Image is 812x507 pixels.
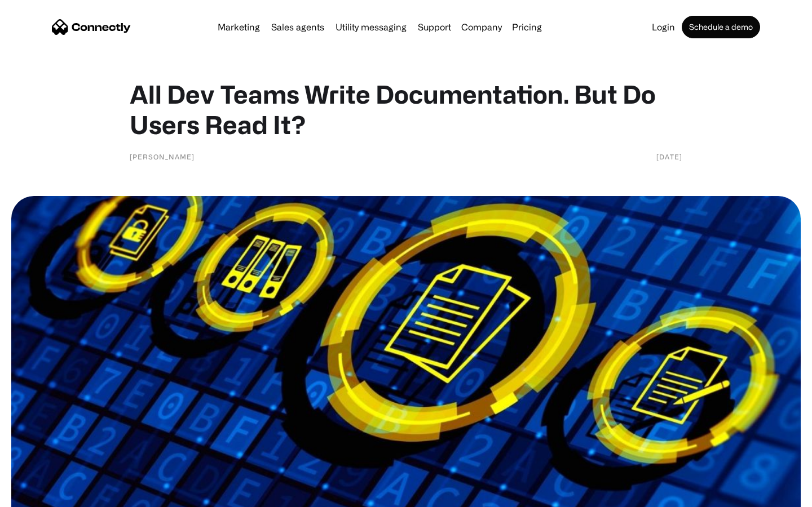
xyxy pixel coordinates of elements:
[507,23,546,32] a: Pricing
[656,151,682,162] div: [DATE]
[11,487,68,503] aside: Language selected: English
[213,23,264,32] a: Marketing
[647,23,679,32] a: Login
[413,23,456,32] a: Support
[130,79,682,140] h1: All Dev Teams Write Documentation. But Do Users Read It?
[267,23,329,32] a: Sales agents
[461,19,502,35] div: Company
[130,151,195,162] div: [PERSON_NAME]
[682,16,760,38] a: Schedule a demo
[331,23,411,32] a: Utility messaging
[23,487,68,503] ul: Language list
